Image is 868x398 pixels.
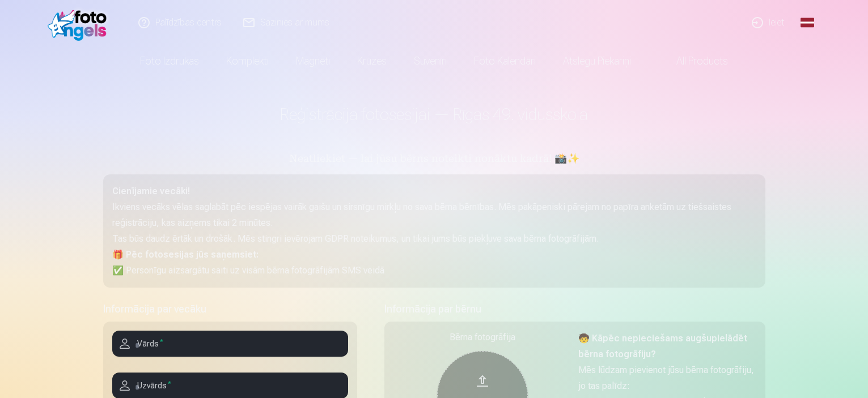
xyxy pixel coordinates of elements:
p: ✅ Personīgu aizsargātu saiti uz visām bērna fotogrāfijām SMS veidā [112,263,756,279]
a: Foto izdrukas [126,45,213,77]
a: Suvenīri [400,45,460,77]
div: Bērna fotogrāfija [393,331,571,344]
h5: Neatliekiet — lai jūsu bērns noteikti nonāktu kadrā! 📸✨ [103,152,765,168]
a: Komplekti [213,45,282,77]
a: Atslēgu piekariņi [549,45,645,77]
h5: Informācija par vecāku [103,301,357,317]
h5: Informācija par bērnu [384,301,765,317]
strong: 🧒 Kāpēc nepieciešams augšupielādēt bērna fotogrāfiju? [578,333,747,360]
p: Mēs lūdzam pievienot jūsu bērna fotogrāfiju, jo tas palīdz: [578,362,756,394]
strong: 🎁 Pēc fotosesijas jūs saņemsiet: [112,249,259,260]
h1: Reģistrācija fotosesijai — Rīgas 49. vidusskola [103,104,765,125]
a: Magnēti [282,45,344,77]
p: Tas būs daudz ērtāk un drošāk. Mēs stingri ievērojam GDPR noteikumus, un tikai jums būs piekļuve ... [112,231,756,247]
img: /fa1 [48,5,113,41]
a: All products [645,45,742,77]
strong: Cienījamie vecāki! [112,186,190,196]
a: Foto kalendāri [460,45,549,77]
a: Krūzes [344,45,400,77]
p: Ikviens vecāks vēlas saglabāt pēc iespējas vairāk gaišu un sirsnīgu mirkļu no sava bērna bērnības... [112,199,756,231]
